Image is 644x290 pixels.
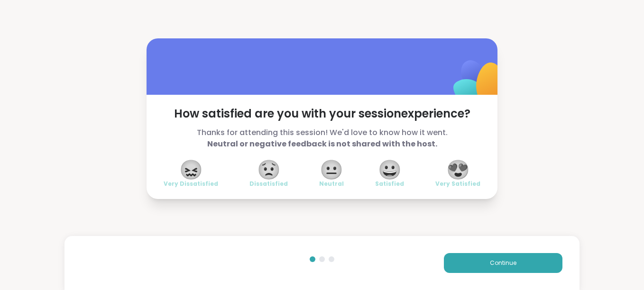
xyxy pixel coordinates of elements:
span: 😖 [179,161,203,178]
span: 😀 [378,161,402,178]
span: Satisfied [375,180,404,188]
b: Neutral or negative feedback is not shared with the host. [207,138,437,149]
span: Continue [490,259,516,267]
span: Very Dissatisfied [164,180,218,188]
span: How satisfied are you with your session experience? [164,106,480,121]
span: Dissatisfied [249,180,288,188]
span: Thanks for attending this session! We'd love to know how it went. [164,127,480,150]
span: 😍 [446,161,470,178]
span: Neutral [319,180,344,188]
span: 😟 [257,161,281,178]
img: ShareWell Logomark [431,36,525,130]
button: Continue [444,253,562,273]
span: 😐 [320,161,343,178]
span: Very Satisfied [435,180,480,188]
